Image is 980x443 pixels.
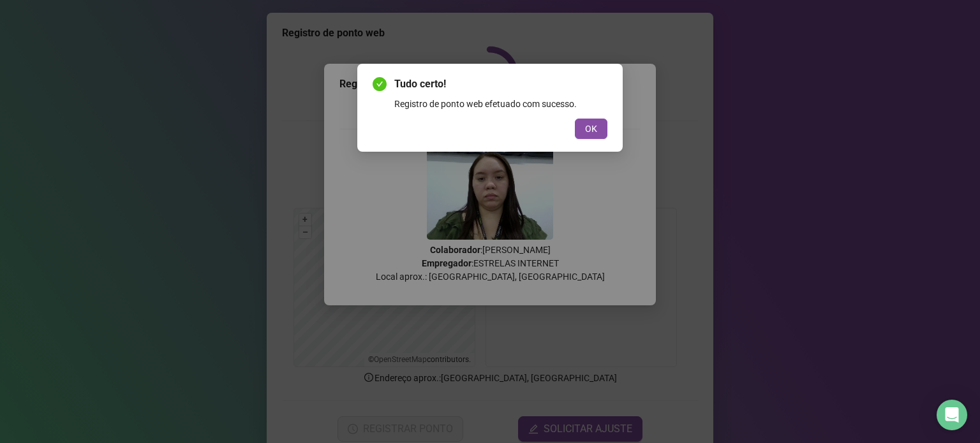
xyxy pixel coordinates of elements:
span: check-circle [373,77,387,91]
button: OK [575,119,607,139]
div: Open Intercom Messenger [937,400,967,430]
div: Registro de ponto web efetuado com sucesso. [394,97,607,111]
span: OK [585,122,597,136]
span: Tudo certo! [394,76,607,92]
